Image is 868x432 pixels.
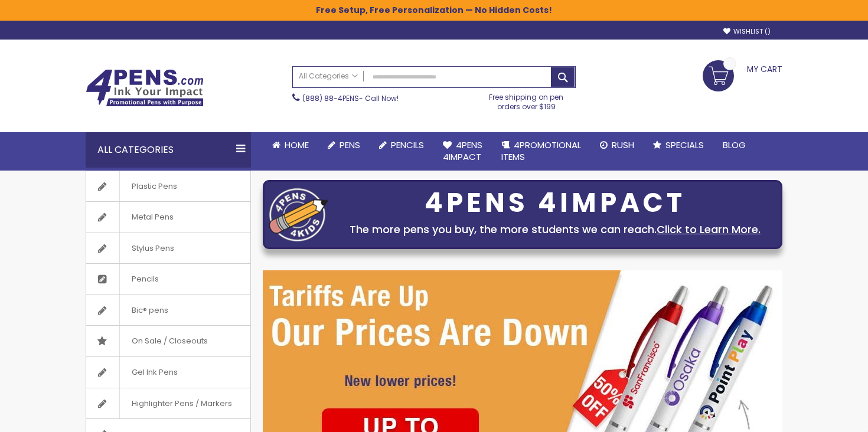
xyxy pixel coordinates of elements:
[657,222,761,237] a: Click to Learn More.
[318,132,370,158] a: Pens
[340,139,360,151] span: Pens
[119,357,190,388] span: Gel Ink Pens
[391,139,424,151] span: Pencils
[723,139,746,151] span: Blog
[119,171,189,202] span: Plastic Pens
[299,71,358,81] span: All Categories
[723,27,771,36] a: Wishlist
[501,139,581,163] span: 4PROMOTIONAL ITEMS
[86,357,250,388] a: Gel Ink Pens
[293,67,364,86] a: All Categories
[334,221,776,238] div: The more pens you buy, the more students we can reach.
[612,139,634,151] span: Rush
[86,132,251,168] div: All Categories
[443,139,482,163] span: 4Pens 4impact
[119,202,185,233] span: Metal Pens
[644,132,713,158] a: Specials
[86,233,250,264] a: Stylus Pens
[492,132,590,171] a: 4PROMOTIONALITEMS
[713,132,755,158] a: Blog
[119,264,171,294] span: Pencils
[86,326,250,356] a: On Sale / Closeouts
[269,188,328,241] img: four_pen_logo.png
[86,388,250,419] a: Highlighter Pens / Markers
[433,132,492,171] a: 4Pens4impact
[86,171,250,202] a: Plastic Pens
[119,233,186,264] span: Stylus Pens
[590,132,644,158] a: Rush
[302,93,399,103] span: - Call Now!
[285,139,309,151] span: Home
[86,69,204,107] img: 4Pens Custom Pens and Promotional Products
[86,264,250,294] a: Pencils
[302,93,359,103] a: (888) 88-4PENS
[665,139,704,151] span: Specials
[263,132,318,158] a: Home
[119,388,244,419] span: Highlighter Pens / Markers
[370,132,433,158] a: Pencils
[334,191,776,215] div: 4PENS 4IMPACT
[86,295,250,326] a: Bic® pens
[119,295,180,326] span: Bic® pens
[119,326,220,356] span: On Sale / Closeouts
[477,88,576,112] div: Free shipping on pen orders over $199
[86,202,250,233] a: Metal Pens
